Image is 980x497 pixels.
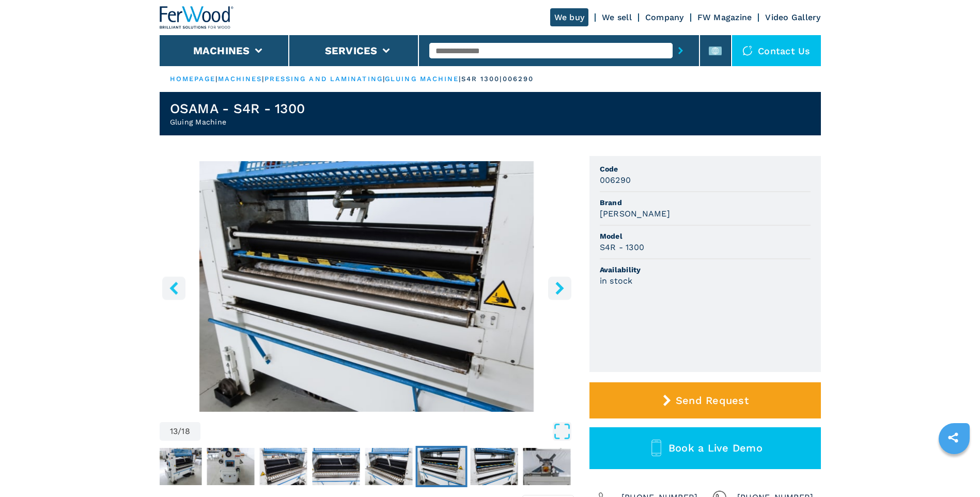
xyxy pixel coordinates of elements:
[265,75,383,83] a: pressing and laminating
[732,35,821,66] div: Contact us
[936,451,972,489] iframe: Chat
[600,241,645,253] h3: S4R - 1300
[193,44,250,57] button: Machines
[600,265,811,275] span: Availability
[365,448,412,485] img: 7e98163baf52eb773ce9ba446767ede6
[548,276,571,300] button: right-button
[415,446,467,487] button: Go to Slide 13
[325,44,378,57] button: Services
[170,75,216,83] a: HOMEPAGE
[589,427,821,469] button: Book a Live Demo
[383,75,385,83] span: |
[207,448,254,485] img: 189b8a4fc5d25a559b27377a0b2a3ccd
[697,12,752,22] a: FW Magazine
[523,448,570,485] img: a1db9f84316c2b09c81b8d421144a44a
[160,161,574,412] img: Gluing Machine OSAMA S4R - 1300
[178,427,181,436] span: /
[205,446,256,487] button: Go to Slide 9
[940,425,966,451] a: sharethis
[385,75,459,83] a: gluing machine
[602,12,632,22] a: We sell
[170,117,305,127] h2: Gluing Machine
[181,427,190,436] span: 18
[742,45,753,56] img: Contact us
[600,208,670,220] h3: [PERSON_NAME]
[152,446,204,487] button: Go to Slide 8
[170,427,178,436] span: 13
[160,161,574,412] div: Go to Slide 13
[154,448,201,485] img: 8fbcaf247558e4d958eaad125f96cb27
[312,448,360,485] img: 3583bc9502d4ee7a37292fc644f51fa5
[645,12,684,22] a: Company
[600,174,631,186] h3: 006290
[257,446,309,487] button: Go to Slide 10
[363,446,414,487] button: Go to Slide 12
[215,75,217,83] span: |
[218,75,262,83] a: machines
[673,39,689,63] button: submit-button
[459,75,461,83] span: |
[503,74,534,84] p: 006290
[262,75,264,83] span: |
[600,164,811,174] span: Code
[461,74,503,84] p: s4r 1300 |
[468,446,520,487] button: Go to Slide 14
[600,197,811,208] span: Brand
[676,394,749,407] span: Send Request
[765,12,820,22] a: Video Gallery
[417,448,465,485] img: 1bc5b3110a603f6513030c13231df703
[573,446,625,487] button: Go to Slide 16
[470,448,518,485] img: de46499bf5f59e34e764e122f4bac6ae
[310,446,362,487] button: Go to Slide 11
[668,442,763,454] span: Book a Live Demo
[162,276,185,300] button: left-button
[203,422,571,441] button: Open Fullscreen
[589,382,821,418] button: Send Request
[550,8,589,26] a: We buy
[600,231,811,241] span: Model
[521,446,572,487] button: Go to Slide 15
[160,6,234,29] img: Ferwood
[600,275,633,287] h3: in stock
[170,100,305,117] h1: OSAMA - S4R - 1300
[259,448,307,485] img: e50d8655c633e0f9e6dcba12715a26de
